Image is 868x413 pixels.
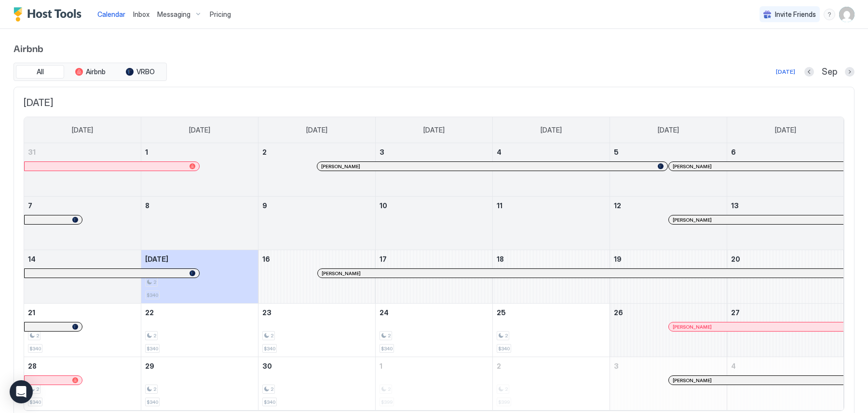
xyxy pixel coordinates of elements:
[141,250,258,268] a: September 15, 2025
[610,304,727,357] td: September 26, 2025
[141,357,258,411] td: September 29, 2025
[497,201,502,210] span: 11
[376,143,493,197] td: September 3, 2025
[141,357,258,375] a: September 29, 2025
[380,308,389,317] span: 24
[380,255,387,263] span: 17
[423,126,445,134] span: [DATE]
[731,148,736,156] span: 6
[492,143,610,197] td: September 4, 2025
[141,197,258,214] a: September 8, 2025
[271,333,273,339] span: 2
[258,304,376,357] td: September 23, 2025
[380,362,382,370] span: 1
[262,362,272,370] span: 30
[727,250,844,304] td: September 20, 2025
[258,357,376,411] td: September 30, 2025
[24,357,141,375] a: September 28, 2025
[28,201,32,210] span: 7
[376,304,493,357] td: September 24, 2025
[24,197,141,214] a: September 7, 2025
[414,117,454,143] a: Wednesday
[497,362,501,370] span: 2
[492,250,610,304] td: September 18, 2025
[24,97,844,109] span: [DATE]
[610,143,727,161] a: September 5, 2025
[610,250,727,304] td: September 19, 2025
[258,304,375,321] a: September 23, 2025
[614,308,623,317] span: 26
[16,65,64,79] button: All
[804,67,814,77] button: Previous month
[727,197,844,214] a: September 13, 2025
[492,197,610,250] td: September 11, 2025
[147,346,158,352] span: $340
[727,143,844,161] a: September 6, 2025
[727,143,844,197] td: September 6, 2025
[62,117,103,143] a: Sunday
[381,346,393,352] span: $340
[258,197,376,250] td: September 9, 2025
[145,201,149,210] span: 8
[498,346,510,352] span: $340
[306,126,327,134] span: [DATE]
[24,250,141,268] a: September 14, 2025
[673,163,840,170] div: [PERSON_NAME]
[727,197,844,250] td: September 13, 2025
[774,66,797,78] button: [DATE]
[36,386,39,392] span: 2
[321,163,360,170] span: [PERSON_NAME]
[141,197,258,250] td: September 8, 2025
[145,148,148,156] span: 1
[14,7,86,22] a: Host Tools Logo
[380,201,387,210] span: 10
[179,117,220,143] a: Monday
[24,143,141,161] a: August 31, 2025
[845,67,854,77] button: Next month
[614,148,619,156] span: 5
[72,126,93,134] span: [DATE]
[673,217,840,223] div: [PERSON_NAME]
[28,148,36,156] span: 31
[610,357,727,411] td: October 3, 2025
[376,197,493,250] td: September 10, 2025
[497,308,506,317] span: 25
[775,126,796,134] span: [DATE]
[258,143,375,161] a: September 2, 2025
[116,65,164,79] button: VRBO
[141,304,258,321] a: September 22, 2025
[727,357,844,411] td: October 4, 2025
[658,126,679,134] span: [DATE]
[727,304,844,357] td: September 27, 2025
[727,304,844,321] a: September 27, 2025
[673,377,712,384] span: [PERSON_NAME]
[147,292,158,298] span: $340
[492,304,610,357] td: September 25, 2025
[29,346,41,352] span: $340
[145,362,154,370] span: 29
[264,399,275,405] span: $340
[776,67,795,76] div: [DATE]
[10,380,33,403] div: Open Intercom Messenger
[376,197,492,214] a: September 10, 2025
[24,250,141,304] td: September 14, 2025
[66,65,114,79] button: Airbnb
[141,304,258,357] td: September 22, 2025
[322,270,361,277] span: [PERSON_NAME]
[29,399,41,405] span: $340
[297,117,337,143] a: Tuesday
[141,143,258,197] td: September 1, 2025
[262,308,271,317] span: 23
[24,143,141,197] td: August 31, 2025
[153,386,156,392] span: 2
[141,143,258,161] a: September 1, 2025
[673,163,712,170] span: [PERSON_NAME]
[673,377,840,384] div: [PERSON_NAME]
[145,308,154,317] span: 22
[731,362,736,370] span: 4
[765,117,806,143] a: Saturday
[497,255,504,263] span: 18
[210,10,231,19] span: Pricing
[376,250,493,304] td: September 17, 2025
